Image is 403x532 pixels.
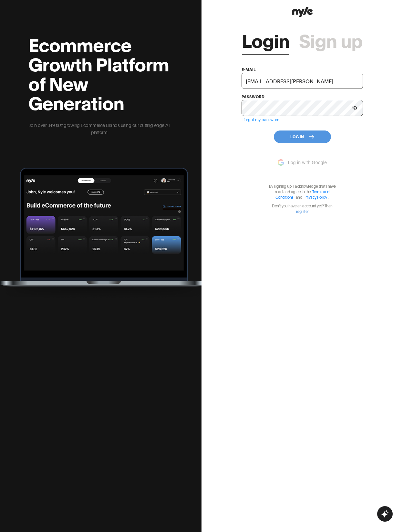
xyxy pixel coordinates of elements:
button: Log in with Google [274,156,331,169]
p: Don't you have an account yet? Then [265,203,339,214]
span: Log in with Google [288,159,327,166]
p: By signing up, I acknowledge that I have read and agree to the . [265,183,339,200]
p: Join over 349 fast growing Ecommerce Brands using our cutting edge AI platform [28,121,170,136]
a: register [296,209,309,214]
label: password [242,94,264,99]
button: Log In [274,130,331,143]
span: and [294,194,304,199]
a: Terms and Conditions [275,189,330,199]
a: Sign up [299,30,363,49]
label: e-mail [242,67,256,72]
a: Privacy Policy [305,194,327,199]
a: Login [242,30,289,49]
h2: Ecommerce Growth Platform of New Generation [28,34,170,112]
a: I forgot my password [242,117,280,122]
